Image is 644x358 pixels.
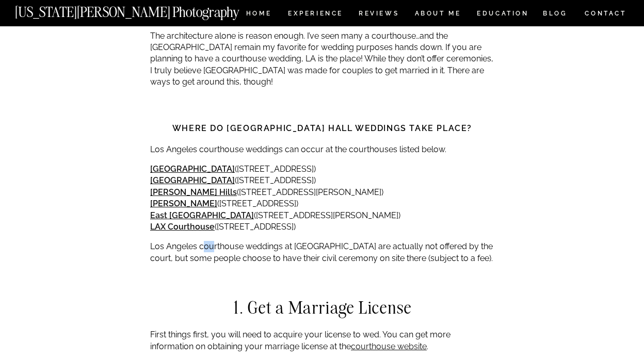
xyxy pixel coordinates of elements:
[476,10,530,19] a: EDUCATION
[150,199,217,208] a: [PERSON_NAME]
[150,222,215,232] a: LAX Courthouse
[150,175,235,185] a: [GEOGRAPHIC_DATA]
[15,5,274,14] a: [US_STATE][PERSON_NAME] Photography
[150,241,494,264] p: Los Angeles courthouse weddings at [GEOGRAPHIC_DATA] are actually not offered by the court, but s...
[288,10,342,19] a: Experience
[150,30,494,88] p: The architecture alone is reason enough. I’ve seen many a courthouse…and the [GEOGRAPHIC_DATA] re...
[414,10,461,19] a: ABOUT ME
[584,8,627,19] a: CONTACT
[150,144,494,155] p: Los Angeles courthouse weddings can occur at the courthouses listed below.
[351,341,427,351] a: courthouse website
[150,164,235,174] a: [GEOGRAPHIC_DATA]
[359,10,397,19] a: REVIEWS
[244,10,273,19] a: HOME
[150,164,494,233] p: ([STREET_ADDRESS]) ([STREET_ADDRESS]) ([STREET_ADDRESS][PERSON_NAME]) ([STREET_ADDRESS]) ([STREET...
[543,10,568,19] a: BLOG
[150,210,254,220] a: East [GEOGRAPHIC_DATA]
[150,187,217,197] strong: [PERSON_NAME]
[150,329,494,352] p: First things first, you will need to acquire your license to wed. You can get more information on...
[172,123,472,133] strong: Where do [GEOGRAPHIC_DATA] hall weddings take place?
[150,187,237,197] a: [PERSON_NAME] Hills
[219,187,237,197] strong: Hills
[209,10,436,20] strong: Why get married at LA [GEOGRAPHIC_DATA]?
[150,298,494,317] h2: 1. Get a Marriage License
